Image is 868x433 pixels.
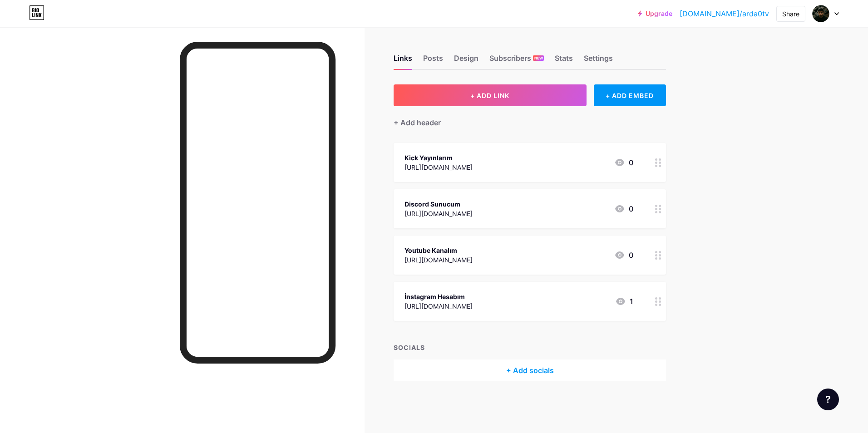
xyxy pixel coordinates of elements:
div: 0 [614,203,633,214]
div: + Add header [394,117,441,128]
a: [DOMAIN_NAME]/arda0tv [680,8,769,19]
div: Subscribers [489,53,544,69]
span: + ADD LINK [470,92,509,99]
div: 1 [615,296,633,307]
a: Upgrade [638,10,672,17]
div: [URL][DOMAIN_NAME] [404,209,473,218]
div: 0 [614,250,633,261]
div: [URL][DOMAIN_NAME] [404,162,473,172]
div: SOCIALS [394,343,666,352]
div: Kick Yayınlarım [404,153,473,162]
div: Design [454,53,478,69]
div: + Add socials [394,359,666,381]
button: + ADD LINK [394,84,587,106]
div: Discord Sunucum [404,199,473,209]
div: Links [394,53,412,69]
div: + ADD EMBED [594,84,666,106]
div: [URL][DOMAIN_NAME] [404,255,473,265]
div: 0 [614,157,633,168]
div: Posts [423,53,443,69]
span: NEW [534,55,543,61]
div: İnstagram Hesabım [404,292,473,301]
div: Stats [555,53,573,69]
div: Share [782,9,799,19]
div: [URL][DOMAIN_NAME] [404,301,473,311]
img: arda0tv [812,5,829,22]
div: Youtube Kanalım [404,246,473,255]
div: Settings [584,53,613,69]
